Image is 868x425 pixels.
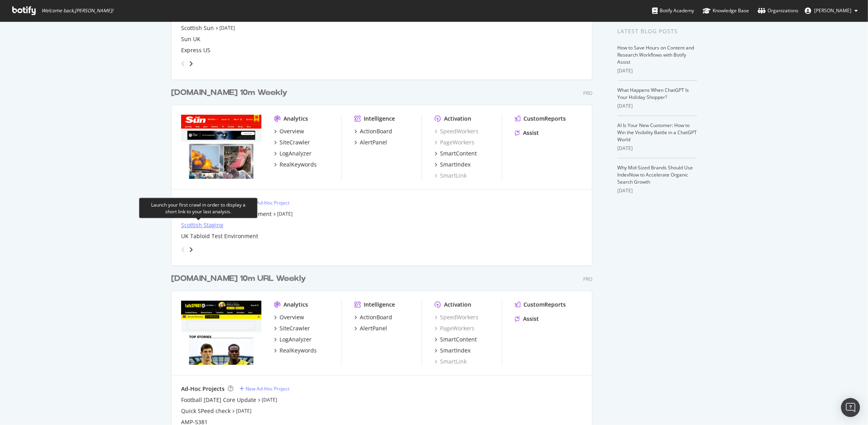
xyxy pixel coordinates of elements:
[274,150,312,157] a: LogAnalyzer
[758,7,798,15] div: Organizations
[360,139,387,146] div: AlertPanel
[178,57,188,70] div: angle-left
[435,161,471,169] a: SmartIndex
[280,161,317,169] div: RealKeywords
[280,139,310,146] div: SiteCrawler
[435,172,467,180] div: SmartLink
[618,164,693,185] a: Why Mid-Sized Brands Should Use IndexNow to Accelerate Organic Search Growth
[171,273,309,285] a: [DOMAIN_NAME] 10m URL Weekly
[652,7,694,15] div: Botify Academy
[440,347,471,355] div: SmartIndex
[435,347,471,355] a: SmartIndex
[280,347,317,355] div: RealKeywords
[841,398,860,417] div: Open Intercom Messenger
[515,315,539,323] a: Assist
[444,301,471,309] div: Activation
[618,27,697,36] div: Latest Blog Posts
[280,127,304,135] div: Overview
[181,301,261,365] img: talksport.com
[280,324,310,332] div: SiteCrawler
[618,145,697,152] div: [DATE]
[703,7,749,15] div: Knowledge Base
[618,44,694,65] a: How to Save Hours on Content and Research Workflows with Botify Assist
[146,201,251,214] div: Launch your first crawl in order to display a short link to your last analysis.
[435,150,477,157] a: SmartContent
[236,408,252,414] a: [DATE]
[360,324,387,332] div: AlertPanel
[181,210,272,218] a: Scottish Tabloid Test Environment
[354,313,392,321] a: ActionBoard
[277,211,293,217] a: [DATE]
[618,187,697,194] div: [DATE]
[181,115,261,179] img: www.TheSun.co.uk
[583,276,592,283] div: Pro
[618,122,697,143] a: AI Is Your New Customer: How to Win the Visibility Battle in a ChatGPT World
[240,385,289,392] a: New Ad-Hoc Project
[188,60,194,68] div: angle-right
[354,324,387,332] a: AlertPanel
[354,127,392,135] a: ActionBoard
[181,407,231,415] a: Quick SPeed check
[274,127,304,135] a: Overview
[435,313,478,321] a: SpeedWorkers
[274,161,317,169] a: RealKeywords
[219,25,235,31] a: [DATE]
[181,35,200,43] a: Sun UK
[440,161,471,169] div: SmartIndex
[798,4,864,17] button: [PERSON_NAME]
[360,127,392,135] div: ActionBoard
[444,115,471,123] div: Activation
[181,232,258,240] a: UK Tabloid Test Environment
[435,139,475,146] div: PageWorkers
[284,115,308,123] div: Analytics
[246,385,289,392] div: New Ad-Hoc Project
[618,102,697,110] div: [DATE]
[171,87,287,99] div: [DOMAIN_NAME] 10m Weekly
[181,46,210,54] a: Express US
[181,24,214,32] a: Scottish Sun
[280,150,312,157] div: LogAnalyzer
[435,336,477,343] a: SmartContent
[523,315,539,323] div: Assist
[354,139,387,146] a: AlertPanel
[188,246,194,254] div: angle-right
[274,139,310,146] a: SiteCrawler
[583,90,592,97] div: Pro
[435,127,478,135] div: SpeedWorkers
[523,129,539,137] div: Assist
[178,243,188,256] div: angle-left
[515,129,539,137] a: Assist
[440,150,477,157] div: SmartContent
[274,347,317,355] a: RealKeywords
[181,396,256,404] a: Football [DATE] Core Update
[171,87,291,99] a: [DOMAIN_NAME] 10m Weekly
[618,87,689,101] a: What Happens When ChatGPT Is Your Holiday Shopper?
[435,358,467,366] a: SmartLink
[524,115,566,123] div: CustomReports
[42,8,113,14] span: Welcome back, [PERSON_NAME] !
[524,301,566,309] div: CustomReports
[435,324,475,332] a: PageWorkers
[364,115,395,123] div: Intelligence
[814,7,851,14] span: Richard Deng
[274,324,310,332] a: SiteCrawler
[262,397,277,403] a: [DATE]
[515,115,566,123] a: CustomReports
[181,221,223,229] a: Scottish Staging
[515,301,566,309] a: CustomReports
[618,67,697,74] div: [DATE]
[240,199,289,206] a: New Ad-Hoc Project
[360,313,392,321] div: ActionBoard
[284,301,308,309] div: Analytics
[440,336,477,343] div: SmartContent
